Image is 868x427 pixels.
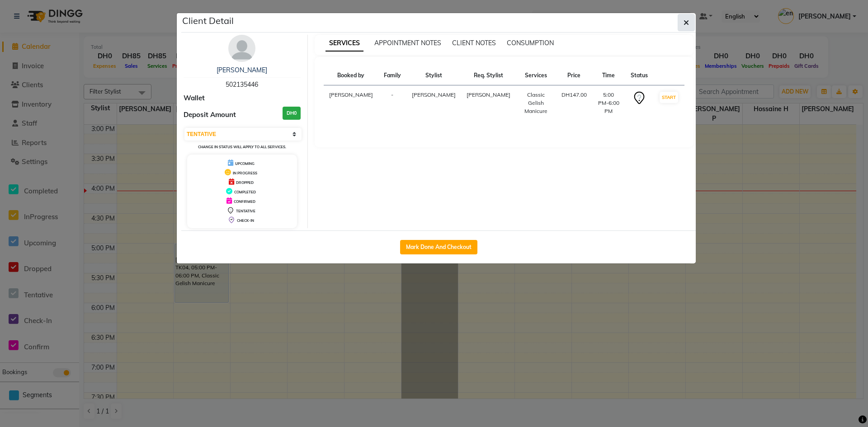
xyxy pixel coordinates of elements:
button: START [660,92,678,103]
td: - [378,85,406,121]
span: 502135446 [226,80,258,89]
a: [PERSON_NAME] [217,66,267,74]
span: CLIENT NOTES [452,39,496,47]
th: Family [378,66,406,85]
th: Services [516,66,556,85]
th: Req. Stylist [461,66,516,85]
th: Price [556,66,592,85]
span: SERVICES [325,35,363,52]
span: Deposit Amount [184,110,236,120]
img: avatar [228,35,255,62]
th: Status [625,66,653,85]
th: Time [592,66,625,85]
h3: DH0 [283,107,301,120]
span: CHECK-IN [237,218,254,223]
span: DROPPED [236,180,254,185]
span: TENTATIVE [236,209,255,213]
span: COMPLETED [234,190,256,194]
small: Change in status will apply to all services. [198,145,286,149]
span: [PERSON_NAME] [412,91,456,98]
span: Wallet [184,93,205,103]
th: Booked by [324,66,378,85]
h5: Client Detail [182,14,234,28]
span: [PERSON_NAME] [467,91,510,98]
span: IN PROGRESS [233,171,257,175]
div: DH147.00 [561,91,587,99]
button: Mark Done And Checkout [400,240,477,254]
span: APPOINTMENT NOTES [374,39,441,47]
th: Stylist [406,66,461,85]
span: CONFIRMED [234,199,255,204]
td: 5:00 PM-6:00 PM [592,85,625,121]
td: [PERSON_NAME] [324,85,378,121]
div: Classic Gelish Manicure [521,91,551,115]
span: CONSUMPTION [507,39,554,47]
span: UPCOMING [235,161,255,166]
